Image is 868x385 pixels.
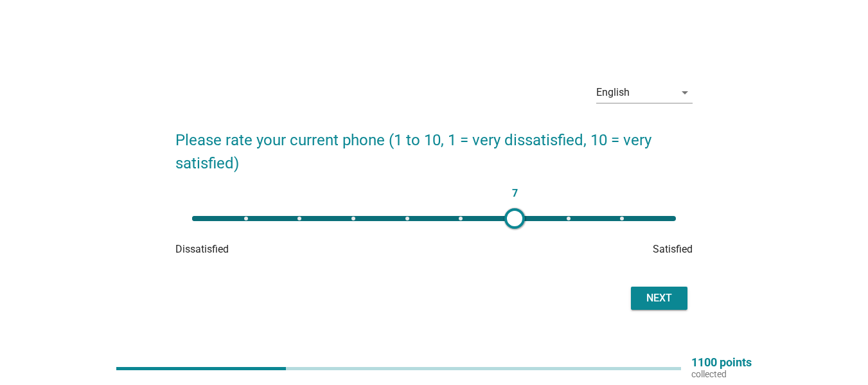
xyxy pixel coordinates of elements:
[520,242,693,257] div: Satisfied
[175,242,348,257] div: Dissatisfied
[691,368,752,380] p: collected
[677,85,693,100] i: arrow_drop_down
[596,87,630,98] div: English
[691,357,752,368] p: 1100 points
[175,116,693,175] h2: Please rate your current phone (1 to 10, 1 = very dissatisfied, 10 = very satisfied)
[508,184,521,202] span: 7
[631,287,687,310] button: Next
[641,291,677,306] div: Next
